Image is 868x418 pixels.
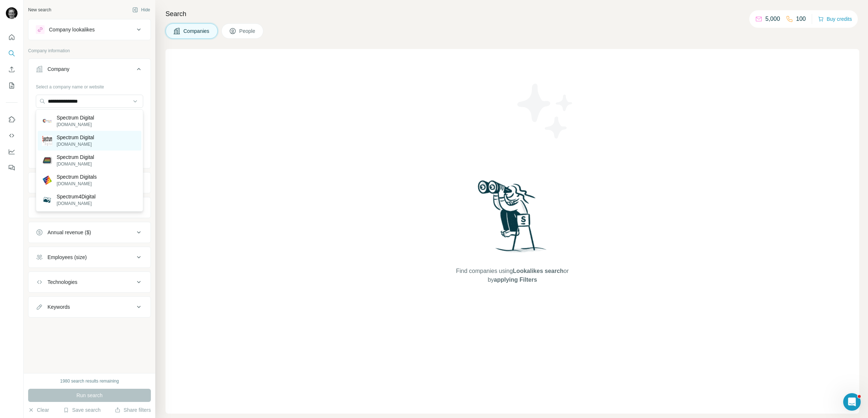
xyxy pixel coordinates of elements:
[239,27,256,35] span: People
[28,298,151,316] button: Keywords
[57,121,94,128] p: [DOMAIN_NAME]
[47,229,91,236] div: Annual revenue ($)
[28,60,151,81] button: Company
[57,200,96,207] p: [DOMAIN_NAME]
[183,27,210,35] span: Companies
[475,178,551,260] img: Surfe Illustration - Woman searching with binoculars
[36,81,143,90] div: Select a company name or website
[63,406,100,414] button: Save search
[115,406,151,414] button: Share filters
[6,145,18,158] button: Dashboard
[28,199,151,216] button: HQ location
[28,224,151,241] button: Annual revenue ($)
[57,180,97,187] p: [DOMAIN_NAME]
[42,116,52,126] img: Spectrum Digital
[42,155,52,166] img: Spectrum Digital
[6,47,18,60] button: Search
[42,136,52,146] img: Spectrum Digital
[42,195,52,205] img: Spectrum4Digital
[6,129,18,142] button: Use Surfe API
[42,175,52,185] img: Spectrum Digitals
[28,21,151,38] button: Company lookalikes
[57,161,94,167] p: [DOMAIN_NAME]
[6,79,18,92] button: My lists
[49,26,95,33] div: Company lookalikes
[454,267,571,284] span: Find companies using or by
[57,141,94,148] p: [DOMAIN_NAME]
[6,161,18,174] button: Feedback
[6,7,18,19] img: Avatar
[513,268,564,274] span: Lookalikes search
[165,9,859,19] h4: Search
[47,303,70,311] div: Keywords
[6,63,18,76] button: Enrich CSV
[28,174,151,191] button: Industry
[28,7,51,13] div: New search
[60,378,119,384] div: 1980 search results remaining
[818,14,852,24] button: Buy credits
[57,134,94,141] p: Spectrum Digital
[843,393,861,411] iframe: Intercom live chat
[28,47,151,54] p: Company information
[765,15,780,23] p: 5,000
[47,278,77,286] div: Technologies
[796,15,806,23] p: 100
[28,248,151,266] button: Employees (size)
[6,113,18,126] button: Use Surfe on LinkedIn
[28,406,49,414] button: Clear
[513,78,578,144] img: Surfe Illustration - Stars
[28,273,151,291] button: Technologies
[47,65,69,73] div: Company
[57,193,96,200] p: Spectrum4Digital
[57,114,94,121] p: Spectrum Digital
[6,31,18,44] button: Quick start
[47,254,87,261] div: Employees (size)
[494,277,537,283] span: applying Filters
[127,4,155,15] button: Hide
[57,173,97,180] p: Spectrum Digitals
[57,153,94,161] p: Spectrum Digital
